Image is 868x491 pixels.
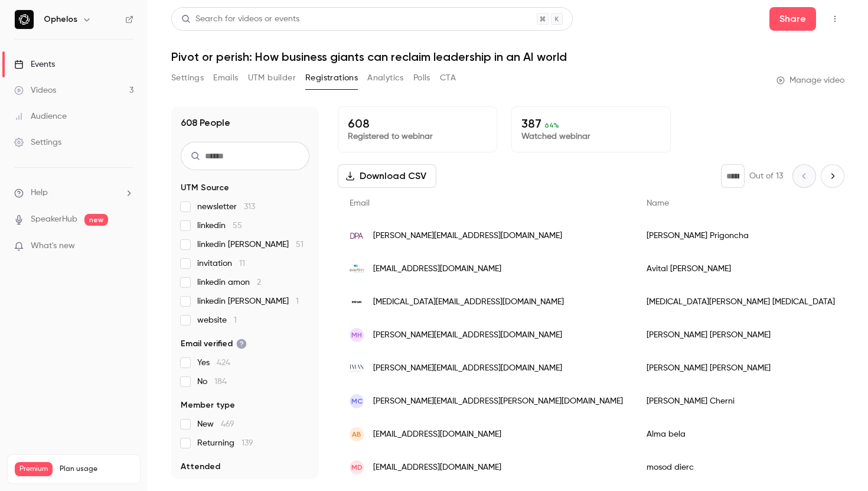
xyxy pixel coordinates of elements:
[635,352,847,385] div: [PERSON_NAME] [PERSON_NAME]
[31,213,77,226] a: SpeakerHub
[351,462,363,473] span: md
[350,199,370,207] span: Email
[31,187,48,199] span: Help
[197,239,304,251] span: linkedin [PERSON_NAME]
[14,187,133,199] li: help-dropdown-opener
[635,219,847,252] div: [PERSON_NAME] Prigoncha
[350,361,364,375] img: imancapital.com
[647,199,669,207] span: Name
[338,164,436,188] button: Download CSV
[181,182,229,194] span: UTM Source
[373,461,501,474] span: [EMAIL_ADDRESS][DOMAIN_NAME]
[373,296,564,308] span: [MEDICAL_DATA][EMAIL_ADDRESS][DOMAIN_NAME]
[296,240,304,249] span: 51
[181,338,247,350] span: Email verified
[350,229,364,243] img: mydata.bg
[367,69,404,87] button: Analytics
[213,69,238,87] button: Emails
[351,396,363,407] span: MC
[214,378,227,386] span: 184
[348,116,487,131] p: 608
[373,329,562,342] span: [PERSON_NAME][EMAIL_ADDRESS][DOMAIN_NAME]
[635,318,847,352] div: [PERSON_NAME] [PERSON_NAME]
[248,69,296,87] button: UTM builder
[351,330,362,340] span: MH
[821,164,844,188] button: Next page
[244,203,255,211] span: 313
[239,259,245,268] span: 11
[305,69,358,87] button: Registrations
[440,69,456,87] button: CTA
[197,295,299,307] span: linkedin [PERSON_NAME]
[521,131,661,142] p: Watched webinar
[14,110,67,122] div: Audience
[197,277,261,288] span: linkedin amon
[348,131,487,142] p: Registered to webinar
[521,116,661,131] p: 387
[197,201,255,213] span: newsletter
[197,258,245,269] span: invitation
[350,262,364,276] img: avertim.be
[373,362,562,375] span: [PERSON_NAME][EMAIL_ADDRESS][DOMAIN_NAME]
[257,278,261,287] span: 2
[635,285,847,318] div: [MEDICAL_DATA][PERSON_NAME] [MEDICAL_DATA]
[15,10,34,29] img: Ophelos
[171,50,844,64] h1: Pivot or perish: How business giants can reclaim leadership in an AI world
[413,69,430,87] button: Polls
[197,437,253,449] span: Returning
[296,297,299,305] span: 1
[373,428,501,441] span: [EMAIL_ADDRESS][DOMAIN_NAME]
[233,222,242,230] span: 55
[221,420,234,428] span: 469
[350,295,364,309] img: intrum.com
[14,58,55,70] div: Events
[234,316,237,324] span: 1
[181,399,235,411] span: Member type
[769,7,816,31] button: Share
[60,464,133,474] span: Plan usage
[197,220,242,232] span: linkedin
[242,439,253,447] span: 139
[171,69,204,87] button: Settings
[181,13,299,25] div: Search for videos or events
[197,314,237,326] span: website
[84,214,108,226] span: new
[749,170,783,182] p: Out of 13
[776,74,844,86] a: Manage video
[352,429,361,440] span: Ab
[217,359,230,367] span: 424
[197,418,234,430] span: New
[635,252,847,285] div: Avital [PERSON_NAME]
[373,395,623,408] span: [PERSON_NAME][EMAIL_ADDRESS][PERSON_NAME][DOMAIN_NAME]
[119,241,133,252] iframe: Noticeable Trigger
[14,84,56,96] div: Videos
[181,461,220,473] span: Attended
[373,263,501,275] span: [EMAIL_ADDRESS][DOMAIN_NAME]
[197,357,230,369] span: Yes
[635,385,847,418] div: [PERSON_NAME] Cherni
[14,136,61,148] div: Settings
[197,376,227,388] span: No
[373,230,562,242] span: [PERSON_NAME][EMAIL_ADDRESS][DOMAIN_NAME]
[15,462,53,476] span: Premium
[635,451,847,484] div: mosod dierc
[44,14,77,25] h6: Ophelos
[544,121,559,129] span: 64 %
[181,116,230,130] h1: 608 People
[31,240,75,252] span: What's new
[635,418,847,451] div: Alma bela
